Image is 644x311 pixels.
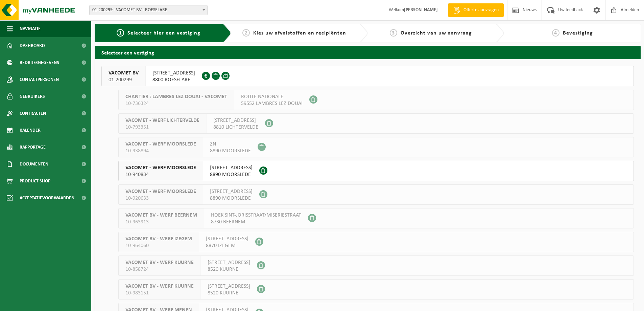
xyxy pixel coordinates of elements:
[109,76,139,83] span: 01-200299
[404,7,438,13] strong: [PERSON_NAME]
[241,93,303,100] span: ROUTE NATIONALE
[20,71,59,88] span: Contactpersonen
[20,122,41,139] span: Kalender
[208,290,250,296] span: 8520 KUURNE
[125,164,196,171] span: VACOMET - WERF MOORSLEDE
[401,30,472,36] span: Overzicht van uw aanvraag
[242,29,250,37] span: 2
[117,29,124,37] span: 1
[152,76,195,83] span: 8800 ROESELARE
[95,46,641,59] h2: Selecteer een vestiging
[20,20,41,37] span: Navigatie
[125,171,196,178] span: 10-940834
[462,7,500,14] span: Offerte aanvragen
[253,30,346,36] span: Kies uw afvalstoffen en recipiënten
[210,171,253,178] span: 8890 MOORSLEDE
[210,195,253,202] span: 8890 MOORSLEDE
[448,3,504,17] a: Offerte aanvragen
[125,124,199,131] span: 10-793351
[125,219,197,225] span: 10-963913
[211,219,301,225] span: 8730 BEERNEM
[127,30,200,36] span: Selecteer hier een vestiging
[208,266,250,273] span: 8520 KUURNE
[125,141,196,148] span: VACOMET - WERF MOORSLEDE
[125,93,227,100] span: CHANTIER : LAMBRES LEZ DOUAI - VACOMET
[210,141,251,148] span: ZN
[210,148,251,154] span: 8890 MOORSLEDE
[20,88,45,105] span: Gebruikers
[89,5,208,15] span: 01-200299 - VACOMET BV - ROESELARE
[125,117,199,124] span: VACOMET - WERF LICHTERVELDE
[206,236,248,242] span: [STREET_ADDRESS]
[20,139,46,156] span: Rapportage
[211,212,301,219] span: HOEK SINT-JORISSTRAAT/MISERIESTRAAT
[125,259,194,266] span: VACOMET BV - WERF KUURNE
[206,242,248,249] span: 8870 IZEGEM
[241,100,303,107] span: 59552 LAMBRES LEZ DOUAI
[20,190,74,206] span: Acceptatievoorwaarden
[20,156,48,173] span: Documenten
[125,236,192,242] span: VACOMET BV - WERF IZEGEM
[390,29,397,37] span: 3
[20,173,50,190] span: Product Shop
[552,29,559,37] span: 4
[152,70,195,76] span: [STREET_ADDRESS]
[20,37,45,54] span: Dashboard
[213,117,258,124] span: [STREET_ADDRESS]
[208,259,250,266] span: [STREET_ADDRESS]
[101,66,634,86] button: VACOMET BV 01-200299 [STREET_ADDRESS]8800 ROESELARE
[213,124,258,131] span: 8810 LICHTERVELDE
[20,54,59,71] span: Bedrijfsgegevens
[125,212,197,219] span: VACOMET BV - WERF BEERNEM
[20,105,46,122] span: Contracten
[210,164,253,171] span: [STREET_ADDRESS]
[125,100,227,107] span: 10-736324
[118,161,634,181] button: VACOMET - WERF MOORSLEDE 10-940834 [STREET_ADDRESS]8890 MOORSLEDE
[210,188,253,195] span: [STREET_ADDRESS]
[109,70,139,76] span: VACOMET BV
[125,148,196,154] span: 10-938894
[125,266,194,273] span: 10-858724
[90,5,207,15] span: 01-200299 - VACOMET BV - ROESELARE
[563,30,593,36] span: Bevestiging
[125,242,192,249] span: 10-964060
[125,283,194,290] span: VACOMET BV - WERF KUURNE
[208,283,250,290] span: [STREET_ADDRESS]
[125,290,194,296] span: 10-983151
[125,195,196,202] span: 10-920633
[125,188,196,195] span: VACOMET - WERF MOORSLEDE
